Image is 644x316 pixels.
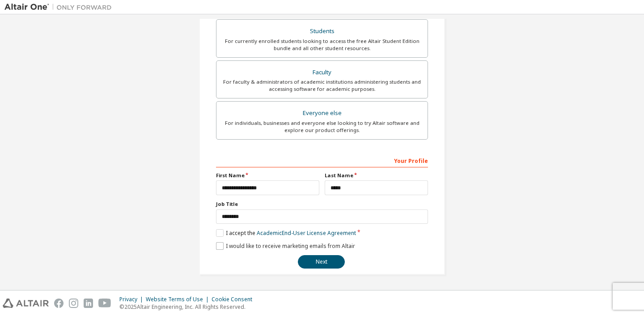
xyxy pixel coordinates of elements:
img: altair_logo.svg [3,299,49,308]
img: linkedin.svg [84,299,93,308]
img: facebook.svg [54,299,64,308]
label: Last Name [325,172,428,179]
button: Next [298,255,345,269]
a: Academic End-User License Agreement [257,229,356,237]
div: For individuals, businesses and everyone else looking to try Altair software and explore our prod... [222,120,422,134]
div: For faculty & administrators of academic institutions administering students and accessing softwa... [222,78,422,93]
div: Privacy [119,296,146,303]
img: youtube.svg [98,299,111,308]
img: instagram.svg [69,299,78,308]
div: Everyone else [222,107,422,120]
label: Job Title [216,201,428,208]
label: First Name [216,172,319,179]
div: Students [222,25,422,38]
div: Website Terms of Use [146,296,212,303]
div: For currently enrolled students looking to access the free Altair Student Edition bundle and all ... [222,38,422,52]
img: Altair One [4,3,116,12]
div: Your Profile [216,153,428,167]
div: Faculty [222,66,422,79]
div: Cookie Consent [212,296,258,303]
p: © 2025 Altair Engineering, Inc. All Rights Reserved. [119,303,258,311]
label: I would like to receive marketing emails from Altair [216,242,355,250]
label: I accept the [216,229,356,237]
